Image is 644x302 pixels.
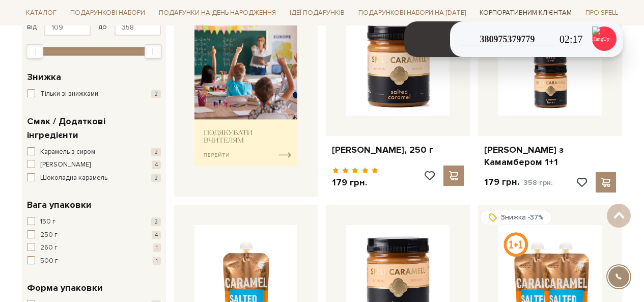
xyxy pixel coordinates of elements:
div: Max [145,44,162,59]
span: до [98,22,107,32]
span: 2 [151,174,161,182]
a: Подарункові набори на [DATE] [354,4,470,21]
button: Карамель з сиром 2 [27,147,161,157]
button: Тільки зі знижками 2 [27,89,161,99]
button: [PERSON_NAME] 4 [27,160,161,170]
button: 250 г 4 [27,230,161,240]
span: Тільки зі знижками [40,89,98,99]
span: 2 [151,148,161,156]
div: Знижка -37% [480,210,552,225]
button: 260 г 1 [27,243,161,253]
a: [PERSON_NAME], 250 г [332,144,464,156]
a: [PERSON_NAME] з Камамбером 1+1 [484,144,616,168]
a: Каталог [22,5,61,21]
input: Ціна [115,18,161,36]
span: 358 грн. [523,178,553,187]
span: 4 [152,160,161,169]
a: Подарунки на День народження [155,5,280,21]
div: Min [26,44,43,59]
span: Знижка [27,70,61,84]
a: Корпоративним клієнтам [475,4,576,21]
img: Карамель з Камамбером 1+1 [498,12,602,116]
p: 179 грн. [332,177,378,188]
span: від [27,22,37,32]
span: Смак / Додаткові інгредієнти [27,115,158,142]
span: 1 [153,243,161,252]
span: Карамель з сиром [40,147,95,157]
a: Ідеї подарунків [286,5,349,21]
span: Вага упаковки [27,198,92,212]
span: 150 г [40,217,55,227]
span: Форма упаковки [27,281,103,295]
img: banner [194,23,298,166]
a: Про Spell [581,5,622,21]
button: Шоколадна карамель 2 [27,173,161,183]
span: 260 г [40,243,58,253]
span: 500 г [40,256,58,266]
a: Подарункові набори [66,5,149,21]
span: 2 [151,217,161,226]
p: 179 грн. [484,176,553,188]
span: 1 [153,257,161,265]
button: 150 г 2 [27,217,161,227]
span: 2 [151,90,161,98]
input: Ціна [44,18,91,36]
span: 250 г [40,230,58,240]
button: 500 г 1 [27,256,161,266]
span: [PERSON_NAME] [40,160,91,170]
span: 4 [152,231,161,239]
span: Шоколадна карамель [40,173,107,183]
